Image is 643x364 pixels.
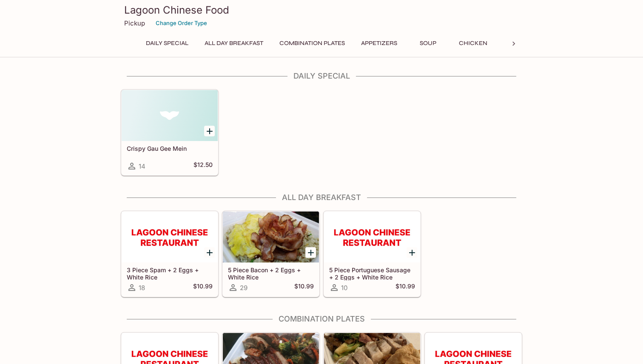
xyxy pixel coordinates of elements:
h4: Daily Special [121,71,522,81]
a: 5 Piece Portuguese Sausage + 2 Eggs + White Rice10$10.99 [324,211,421,297]
h5: Crispy Gau Gee Mein [127,145,213,152]
button: Daily Special [141,37,193,49]
button: Add 5 Piece Bacon + 2 Eggs + White Rice [305,247,316,258]
button: Chicken [454,37,492,49]
h5: $12.50 [193,161,213,171]
h5: $10.99 [294,282,314,293]
button: All Day Breakfast [200,37,268,49]
span: 18 [139,284,145,292]
h5: 3 Piece Spam + 2 Eggs + White Rice [127,266,213,280]
h4: All Day Breakfast [121,193,522,202]
div: 3 Piece Spam + 2 Eggs + White Rice [122,212,218,262]
div: 5 Piece Portuguese Sausage + 2 Eggs + White Rice [324,212,420,262]
h4: Combination Plates [121,314,522,324]
h5: $10.99 [395,282,415,293]
a: Crispy Gau Gee Mein14$12.50 [121,90,218,175]
h5: 5 Piece Bacon + 2 Eggs + White Rice [228,266,314,280]
h5: $10.99 [193,282,213,293]
div: 5 Piece Bacon + 2 Eggs + White Rice [223,212,319,262]
button: Add 3 Piece Spam + 2 Eggs + White Rice [204,247,215,258]
p: Pickup [124,19,145,27]
button: Soup [409,37,447,49]
h3: Lagoon Chinese Food [124,3,519,17]
span: 29 [240,284,248,292]
button: Add 5 Piece Portuguese Sausage + 2 Eggs + White Rice [407,247,417,258]
button: Appetizers [356,37,402,49]
h5: 5 Piece Portuguese Sausage + 2 Eggs + White Rice [329,266,415,280]
button: Add Crispy Gau Gee Mein [204,126,215,136]
span: 14 [139,162,145,170]
div: Crispy Gau Gee Mein [122,90,218,141]
span: 10 [341,284,347,292]
button: Change Order Type [152,17,211,30]
button: Combination Plates [275,37,350,49]
a: 3 Piece Spam + 2 Eggs + White Rice18$10.99 [121,211,218,297]
button: Beef [499,37,537,49]
a: 5 Piece Bacon + 2 Eggs + White Rice29$10.99 [222,211,319,297]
